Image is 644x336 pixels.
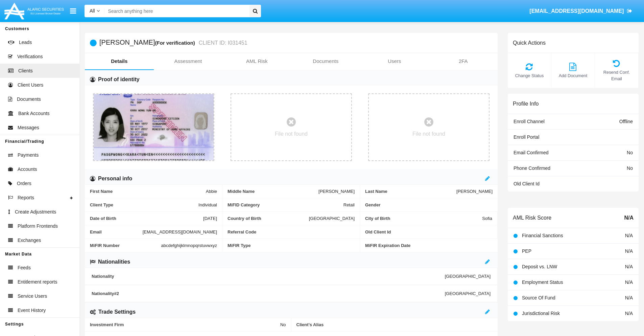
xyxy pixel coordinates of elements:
span: Orders [17,180,31,187]
h6: Trade Settings [98,308,136,316]
input: Search [105,5,247,17]
a: Details [85,53,154,69]
span: Offline [619,119,633,124]
span: Client’s Alias [296,322,493,327]
span: Nationality #2 [92,291,445,296]
span: No [627,150,633,155]
span: Clients [18,67,33,74]
span: Exchanges [18,237,41,244]
span: N/A [625,311,633,316]
a: Documents [291,53,360,69]
span: [GEOGRAPHIC_DATA] [445,274,491,279]
span: MiFIR Expiration Date [365,243,493,248]
span: Date of Birth [90,216,203,221]
span: Resend Conf. Email [598,69,635,82]
a: [EMAIL_ADDRESS][DOMAIN_NAME] [526,2,636,21]
span: Payments [18,152,39,159]
span: Enroll Channel [514,119,545,124]
small: CLIENT ID: I031451 [197,40,247,46]
span: Event History [18,307,46,314]
div: (For verification) [155,39,197,47]
span: Phone Confirmed [514,165,550,171]
span: Last Name [365,189,456,194]
span: Sofia [482,216,492,221]
h6: Quick Actions [513,40,546,46]
span: Abbie [206,189,217,194]
span: Investment Firm [90,322,280,327]
span: Enroll Portal [514,134,539,140]
span: Reports [18,194,34,201]
img: Logo image [3,1,65,21]
a: 2FA [429,53,498,69]
span: Retail [343,202,355,207]
span: [DATE] [203,216,217,221]
a: AML Risk [222,53,291,69]
span: Employment Status [522,279,563,285]
span: Nationality [92,274,445,279]
span: N/A [625,295,633,300]
span: N/A [625,279,633,285]
span: Individual [198,202,217,207]
span: abcdefghijklmnopqrstuvwxyz [161,243,217,248]
span: MiFIR Number [90,243,161,248]
h6: Nationalities [98,258,130,266]
h6: Profile Info [513,100,539,107]
span: Service Users [18,293,47,300]
span: Email Confirmed [514,150,548,155]
span: [GEOGRAPHIC_DATA] [445,291,491,296]
span: Documents [17,96,41,103]
span: Jurisdictional Risk [522,311,560,316]
span: Old Client Id [514,181,540,186]
span: Country of Birth [228,216,309,221]
span: No [627,165,633,171]
span: Platform Frontends [18,223,58,230]
span: Create Adjustments [15,208,56,216]
span: Client Users [18,82,43,89]
h6: Proof of identity [98,76,140,83]
span: [EMAIL_ADDRESS][DOMAIN_NAME] [529,8,624,14]
span: PEP [522,248,531,254]
span: [PERSON_NAME] [318,189,355,194]
span: Gender [365,202,493,207]
span: Add Document [555,72,591,79]
span: Feeds [18,264,31,271]
span: Client Type [90,202,198,207]
span: Old Client Id [365,229,492,234]
span: MiFIR Type [228,243,355,248]
a: All [85,7,105,15]
span: Deposit vs. LNW [522,264,557,269]
span: Change Status [511,72,548,79]
h5: [PERSON_NAME] [99,39,247,47]
span: First Name [90,189,206,194]
span: Messages [18,124,39,131]
span: Entitlement reports [18,278,57,286]
span: Email [90,229,143,234]
span: Bank Accounts [18,110,50,117]
span: N/A [625,233,633,238]
h6: Personal info [98,175,132,182]
span: [PERSON_NAME] [456,189,493,194]
span: MiFID Category [228,202,343,207]
span: No [280,322,286,327]
span: N/A [625,248,633,254]
span: [GEOGRAPHIC_DATA] [309,216,355,221]
span: N/A [624,214,634,222]
span: Leads [19,39,32,46]
span: N/A [625,264,633,269]
span: Verifications [17,53,43,60]
a: Assessment [154,53,223,69]
span: Financial Sanctions [522,233,563,238]
span: [EMAIL_ADDRESS][DOMAIN_NAME] [143,229,217,234]
a: Users [360,53,429,69]
span: City of Birth [365,216,482,221]
span: All [90,8,95,14]
span: Source Of Fund [522,295,555,300]
span: Accounts [18,166,37,173]
span: Middle Name [228,189,318,194]
span: Referral Code [228,229,355,234]
h6: AML Risk Score [513,215,551,221]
